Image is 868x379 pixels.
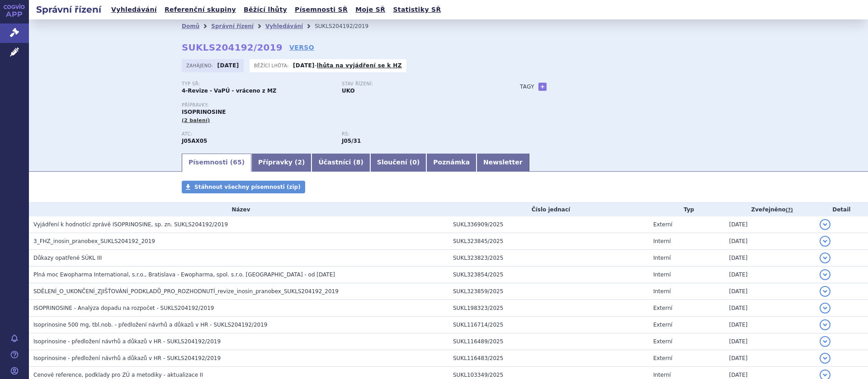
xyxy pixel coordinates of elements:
span: Interní [653,372,671,378]
span: 8 [356,159,361,166]
strong: INOSIN PRANOBEX [182,138,207,144]
a: Newsletter [476,154,529,172]
span: Externí [653,322,672,328]
th: Detail [815,203,868,216]
span: 3_FHZ_inosin_pranobex_SUKLS204192_2019 [33,238,155,244]
td: [DATE] [725,317,815,333]
p: - [293,62,402,69]
span: Zahájeno: [186,62,215,69]
span: Externí [653,221,672,228]
td: SUKL323859/2025 [448,283,649,300]
p: RS: [342,131,493,137]
a: lhůta na vyjádření se k HZ [317,62,402,69]
h2: Správní řízení [29,3,108,16]
td: SUKL116714/2025 [448,317,649,333]
a: Běžící lhůty [241,4,290,16]
th: Zveřejněno [725,203,815,216]
td: SUKL116489/2025 [448,333,649,350]
span: Externí [653,355,672,361]
button: detail [820,286,830,297]
strong: inosin pranobex (methisoprinol) [342,138,361,144]
a: + [538,83,547,91]
td: SUKL323823/2025 [448,250,649,267]
span: ISOPRINOSINE [182,109,226,115]
a: Účastníci (8) [311,154,370,172]
a: Stáhnout všechny písemnosti (zip) [182,181,305,193]
td: SUKL323845/2025 [448,233,649,250]
button: detail [820,319,830,330]
a: Domů [182,23,199,29]
span: Cenové reference, podklady pro ZÚ a metodiky - aktualizace II [33,372,203,378]
span: Plná moc Ewopharma International, s.r.o., Bratislava - Ewopharma, spol. s.r.o. Praha - od 6.5.2025 [33,271,335,278]
span: SDĚLENÍ_O_UKONČENÍ_ZJIŠŤOVÁNÍ_PODKLADŮ_PRO_ROZHODNUTÍ_revize_inosin_pranobex_SUKLS204192_2019 [33,288,339,295]
p: ATC: [182,131,333,137]
span: Běžící lhůta: [254,62,291,69]
strong: 4-Revize - VaPÚ - vráceno z MZ [182,88,277,94]
span: Interní [653,271,671,278]
td: [DATE] [725,283,815,300]
span: Isoprinosine 500 mg, tbl.nob. - předložení návrhů a důkazů v HR - SUKLS204192/2019 [33,322,267,328]
button: detail [820,253,830,263]
td: [DATE] [725,250,815,267]
span: Vyjádření k hodnotící zprávě ISOPRINOSINE, sp. zn. SUKLS204192/2019 [33,221,228,228]
span: (2 balení) [182,117,210,123]
a: Písemnosti SŘ [292,4,350,16]
span: ISOPRINOSINE - Analýza dopadu na rozpočet - SUKLS204192/2019 [33,305,214,311]
td: [DATE] [725,233,815,250]
th: Typ [649,203,725,216]
span: Interní [653,238,671,244]
strong: UKO [342,88,355,94]
a: Vyhledávání [265,23,303,29]
a: VERSO [289,43,314,52]
td: [DATE] [725,300,815,317]
button: detail [820,236,830,247]
td: SUKL116483/2025 [448,350,649,367]
li: SUKLS204192/2019 [315,19,380,33]
a: Přípravky (2) [251,154,311,172]
button: detail [820,303,830,313]
td: [DATE] [725,333,815,350]
td: SUKL323854/2025 [448,267,649,283]
h3: Tagy [520,81,534,92]
span: Isoprinosine - předložení návrhů a důkazů v HR - SUKLS204192/2019 [33,338,221,345]
p: Typ SŘ: [182,81,333,87]
td: [DATE] [725,350,815,367]
a: Moje SŘ [353,4,388,16]
a: Písemnosti (65) [182,154,251,172]
p: Stav řízení: [342,81,493,87]
a: Správní řízení [211,23,254,29]
span: Externí [653,338,672,345]
button: detail [820,269,830,280]
span: 0 [412,159,417,166]
span: Externí [653,305,672,311]
strong: SUKLS204192/2019 [182,42,283,53]
span: Isoprinosine - předložení návrhů a důkazů v HR - SUKLS204192/2019 [33,355,221,361]
a: Poznámka [426,154,476,172]
button: detail [820,219,830,230]
td: SUKL336909/2025 [448,216,649,233]
a: Referenční skupiny [162,4,239,16]
p: Přípravky: [182,103,502,108]
td: SUKL198323/2025 [448,300,649,317]
span: Důkazy opatřené SÚKL III [33,255,102,261]
th: Číslo jednací [448,203,649,216]
td: [DATE] [725,267,815,283]
a: Vyhledávání [108,4,160,16]
button: detail [820,336,830,347]
span: 2 [297,159,302,166]
span: 65 [233,159,241,166]
strong: [DATE] [217,62,239,69]
span: Stáhnout všechny písemnosti (zip) [194,184,301,190]
span: Interní [653,288,671,295]
abbr: (?) [786,207,793,213]
a: Sloučení (0) [370,154,426,172]
button: detail [820,353,830,364]
a: Statistiky SŘ [390,4,443,16]
td: [DATE] [725,216,815,233]
strong: [DATE] [293,62,315,69]
th: Název [29,203,448,216]
span: Interní [653,255,671,261]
